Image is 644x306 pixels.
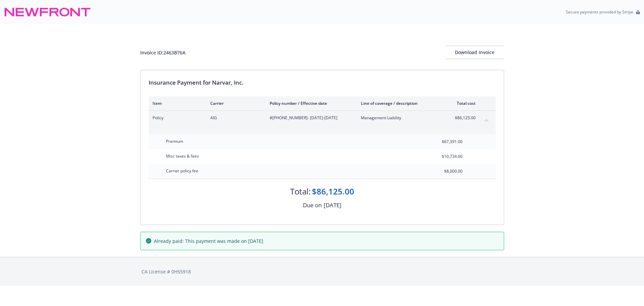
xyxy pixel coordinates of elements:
[153,100,200,106] div: Item
[210,100,259,106] div: Carrier
[423,151,467,162] input: 0.00
[153,115,200,121] span: Policy
[210,115,259,121] span: AIG
[423,166,467,176] input: 0.00
[445,46,504,59] button: Download Invoice
[166,168,198,174] span: Carrier policy fee
[324,201,341,210] div: [DATE]
[149,111,496,130] div: PolicyAIG#[PHONE_NUMBER]- [DATE]-[DATE]Management Liability$86,125.00collapse content
[361,100,440,106] div: Line of coverage / description
[481,115,492,126] button: collapse content
[166,138,183,144] span: Premium
[166,153,199,159] span: Misc taxes & fees
[450,115,476,121] span: $86,125.00
[270,100,350,106] div: Policy number / Effective date
[450,100,476,106] div: Total cost
[149,78,496,87] div: Insurance Payment for Narvar, Inc.
[290,186,311,197] div: Total:
[142,268,503,275] div: CA License # 0H55918
[423,137,467,147] input: 0.00
[312,186,354,197] div: $86,125.00
[361,115,440,121] span: Management Liability
[566,9,633,15] p: Secure payments provided by Stripe
[445,46,504,59] div: Download Invoice
[154,237,263,245] span: Already paid: This payment was made on [DATE]
[303,201,322,210] div: Due on
[140,49,185,56] div: Invoice ID: 2463B76A
[270,115,350,121] span: #[PHONE_NUMBER] - [DATE]-[DATE]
